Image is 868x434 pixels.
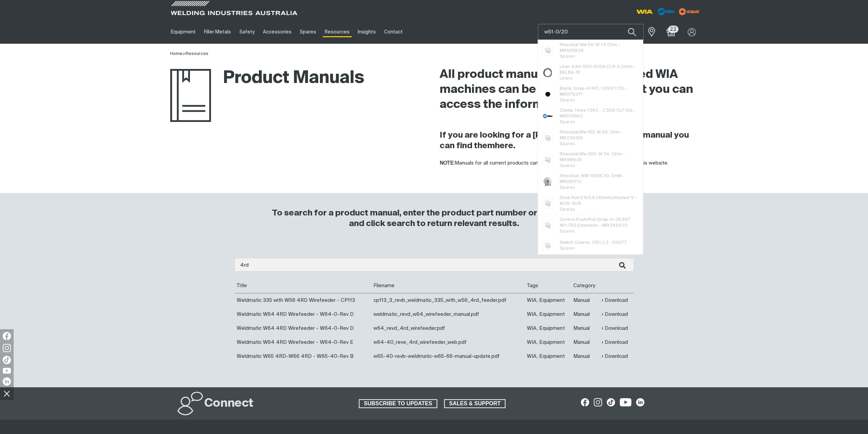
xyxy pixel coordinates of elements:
span: Liner 4.6m 500-600A (2.8-3.2mm) - BEL8A-15 [560,64,638,75]
img: YouTube [3,368,11,374]
td: WIA, Equipment [525,321,571,335]
th: Category [571,279,600,293]
a: Contact [380,20,407,44]
span: SALES & SUPPORT [445,399,505,408]
img: LinkedIn [3,377,11,386]
span: > [182,52,186,56]
a: Safety [235,20,259,44]
img: Facebook [3,332,11,340]
span: Spares [560,164,575,168]
a: Download [602,338,628,346]
td: WIA, Equipment [525,307,571,321]
td: WIA, Equipment [525,349,571,363]
a: Resources [186,52,208,56]
span: Rheostat, WW 100.W 30. OHM - MR081712 [560,173,638,185]
span: Spares [560,246,575,251]
td: w65-40-revb-weldmatic-w65-66-manual-update.pdf [372,349,525,363]
span: Spares [560,229,575,234]
a: Insights [354,20,380,44]
span: Spares [560,120,575,124]
ul: Suggestions [538,40,643,254]
span: Rheostat Ww 50. W 1.5 Ohm - MR605828 [560,42,638,54]
img: TikTok [3,356,11,364]
span: SUBSCRIBE TO UPDATES [359,399,437,408]
td: weldmatic_revd_w64_wirefeeder_manual.pdf [372,307,525,321]
span: Spares [560,98,575,102]
td: Manual [571,307,600,321]
a: Download [602,324,628,332]
td: Manual [571,335,600,349]
h2: All product manuals for discontinued WIA machines can be found here, so that you can access the i... [440,67,698,112]
span: Switch Coarse, Off,1,2,3 - E0077 [560,240,627,246]
nav: Main [167,20,568,44]
input: Enter search... [235,258,633,272]
span: Spares [560,142,575,146]
span: Rheostat,Ww 150. W 50. Ohm - MR239168 [560,129,638,141]
td: Weldmatic 335 with W56 4RD Wirefeeder - CP113 [235,293,372,307]
span: Drive Roll 0.8/0.9 (30mm) Knurled 'V' - W26-10/8 [560,195,638,207]
td: Weldmatic W64 4RD Wirefeeder - W64-0-Rev D [235,307,372,321]
td: WIA, Equipment [525,293,571,307]
span: Spares [560,207,575,212]
a: Download [602,296,628,304]
img: hide socials [1,388,13,399]
strong: If you are looking for a [PERSON_NAME] machine manual you can find them [440,131,689,150]
img: Instagram [3,344,11,352]
a: SUBSCRIBE TO UPDATES [359,399,437,408]
span: Blank, Snap-In NYL 1.093/1.125 - MR070371 [560,86,638,97]
th: Tags [525,279,571,293]
a: Download [602,352,628,360]
strong: NOTE: [440,160,455,166]
th: Title [235,279,372,293]
th: Filename [372,279,525,293]
a: Accessories [259,20,296,44]
img: miller [677,6,702,17]
td: Manual [571,349,600,363]
td: Manual [571,321,600,335]
td: w64-40_reve_4rd_wirefeeder_web.pdf [372,335,525,349]
a: Spares [296,20,320,44]
input: Product name or item number... [538,24,643,40]
a: Home [170,52,182,56]
a: Equipment [167,20,200,44]
td: Weldmatic W64 4RD Wirefeeder - W64-0-Rev E [235,335,372,349]
a: SALES & SUPPORT [444,399,506,408]
h1: Product Manuals [170,67,364,89]
h2: Connect [204,396,253,411]
span: Liners [560,76,573,81]
td: Weldmatic W64 4RD Wirefeeder - W64-0-Rev D [235,321,372,335]
td: w64_revd_4rd_wirefeeder.pdf [372,321,525,335]
td: Manual [571,293,600,307]
span: Rheostat,Ww 300. W 34. Ohm - MR188635 [560,151,638,163]
button: Search products [620,24,644,40]
span: Spares [560,185,575,190]
span: Control,Push/Pull Snap-In 28.937 W/1.750 Extension - MR249320 [560,217,638,228]
td: WIA, Equipment [525,335,571,349]
td: Weldmatic W65 4RD-W66 4RD - W65-40-Rev B [235,349,372,363]
a: Download [602,310,628,318]
a: Resources [320,20,353,44]
p: Manuals for all current products can be found on the relevant product page on this website. [440,159,698,167]
span: Clamp, Hose 1.562 - 2.500 CLP Dia - MR010862 [560,108,638,119]
td: cp113_3_revb_weldmatic_335_with_w56_4rd_feeder.pdf [372,293,525,307]
span: Spares [560,54,575,59]
a: Filler Metals [200,20,235,44]
h3: To search for a product manual, enter the product part number or product name and click search to... [269,208,599,229]
a: here. [495,142,515,150]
